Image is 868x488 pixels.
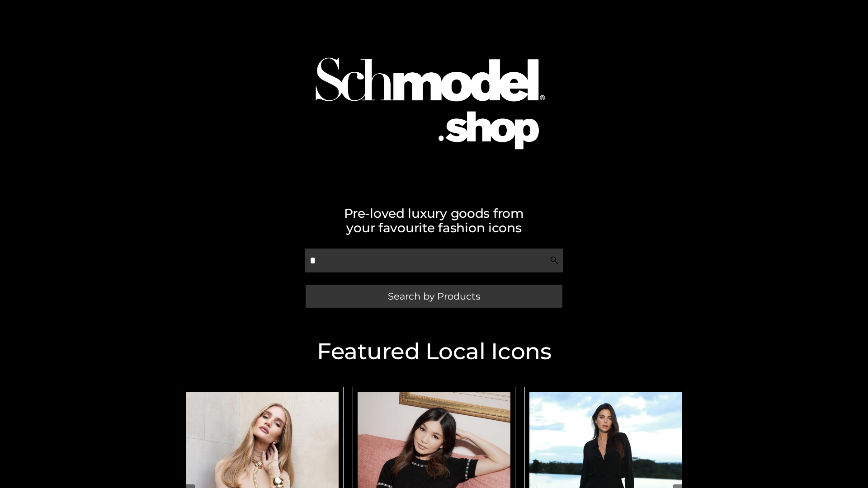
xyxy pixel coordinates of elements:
span: Search by Products [388,291,480,301]
h2: Pre-loved luxury goods from your favourite fashion icons [176,206,692,235]
a: Search by Products [306,285,562,308]
img: Search Icon [550,256,559,265]
h2: Featured Local Icons​ [176,340,692,363]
